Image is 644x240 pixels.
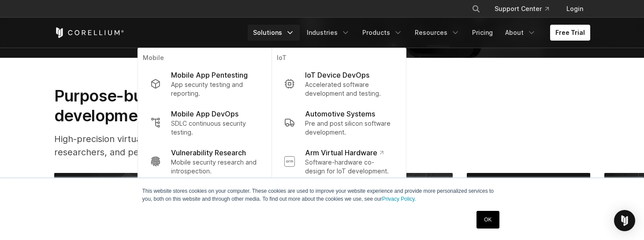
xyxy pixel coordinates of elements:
div: Navigation Menu [248,25,590,41]
p: IoT [277,53,400,64]
a: Mobile App Pentesting App security testing and reporting. [143,64,266,103]
div: Open Intercom Messenger [614,210,635,231]
a: Mobile App DevOps SDLC continuous security testing. [143,103,266,142]
a: Corellium Home [54,27,124,38]
button: Search [468,1,484,17]
a: OK [476,211,499,229]
div: Navigation Menu [461,1,590,17]
p: Mobile [143,53,266,64]
a: Pricing [467,25,498,41]
a: Privacy Policy. [382,196,416,202]
a: Support Center [488,1,556,17]
a: Industries [302,25,355,41]
p: Vulnerability Research [171,147,246,158]
a: About [500,25,541,41]
a: Automotive Systems Pre and post silicon software development. [277,103,400,142]
a: Free Trial [550,25,590,41]
p: Pre and post silicon software development. [305,119,393,137]
a: Login [559,1,590,17]
p: Accelerated software development and testing. [305,80,393,98]
h2: Purpose-built solutions for research, development, and testing. [54,86,355,125]
a: Vulnerability Research Mobile security research and introspection. [143,142,266,181]
p: IoT Device DevOps [305,70,369,80]
a: IoT Device DevOps Accelerated software development and testing. [277,64,400,103]
a: Arm Virtual Hardware Software-hardware co-design for IoT development. [277,142,400,181]
p: Mobile security research and introspection. [171,158,259,176]
a: Products [357,25,408,41]
p: Automotive Systems [305,109,375,119]
p: Software-hardware co-design for IoT development. [305,158,393,176]
a: Solutions [248,25,300,41]
a: Resources [409,25,465,41]
p: High-precision virtual devices for software developers, security researchers, and pentesting teams. [54,132,355,159]
p: Mobile App DevOps [171,109,238,119]
p: SDLC continuous security testing. [171,119,259,137]
p: Arm Virtual Hardware [305,147,383,158]
p: App security testing and reporting. [171,80,259,98]
p: This website stores cookies on your computer. These cookies are used to improve your website expe... [142,187,502,203]
p: Mobile App Pentesting [171,70,248,80]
